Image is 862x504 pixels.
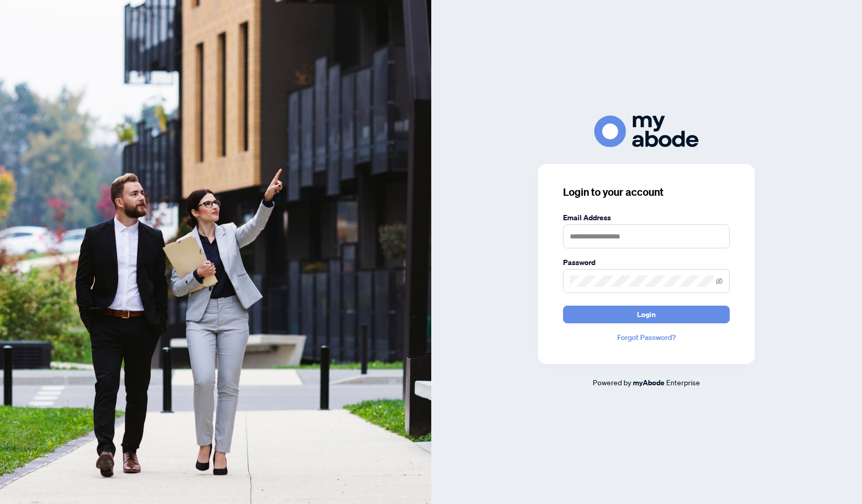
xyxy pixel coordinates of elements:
[563,306,730,323] button: Login
[593,377,631,387] span: Powered by
[594,116,698,147] img: ma-logo
[633,377,665,388] a: myAbode
[563,332,730,343] a: Forgot Password?
[637,306,656,323] span: Login
[563,212,730,223] label: Email Address
[563,185,730,199] h3: Login to your account
[563,257,730,268] label: Password
[716,278,723,285] span: eye-invisible
[666,377,700,387] span: Enterprise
